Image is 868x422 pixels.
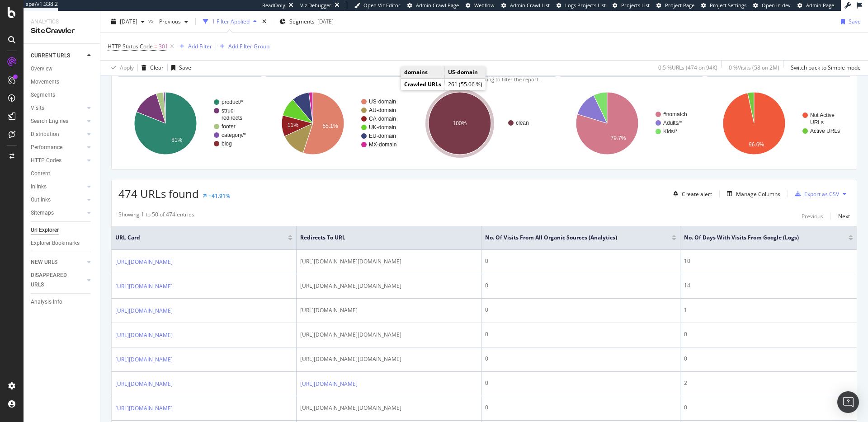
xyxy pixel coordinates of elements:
[31,117,68,126] div: Search Engines
[138,61,164,75] button: Clear
[179,64,191,71] div: Save
[413,84,556,163] svg: A chart.
[837,14,861,29] button: Save
[300,257,401,266] span: [URL][DOMAIN_NAME][DOMAIN_NAME]
[300,281,401,291] span: [URL][DOMAIN_NAME][DOMAIN_NAME]
[453,120,467,127] text: 100%
[613,2,650,9] a: Projects List
[222,108,235,114] text: struc-
[31,225,94,235] a: Url Explorer
[156,18,181,25] span: Previous
[369,98,396,105] text: US-domain
[31,169,94,178] a: Content
[31,297,62,307] div: Analysis Info
[300,380,358,389] a: [URL][DOMAIN_NAME]
[31,64,94,74] a: Overview
[407,2,459,9] a: Admin Crawl Page
[31,225,59,235] div: Url Explorer
[31,64,52,74] div: Overview
[31,103,85,113] a: Visits
[115,282,173,291] a: [URL][DOMAIN_NAME]
[710,2,746,9] span: Project Settings
[516,120,529,126] text: clean
[150,64,164,71] div: Clear
[154,42,157,50] span: =
[222,132,246,138] text: category/*
[300,234,464,242] span: Redirects to URL
[276,14,337,29] button: Segments[DATE]
[369,141,396,148] text: MX-domain
[222,115,242,121] text: redirects
[168,61,191,75] button: Save
[656,2,694,9] a: Project Page
[300,403,401,413] span: [URL][DOMAIN_NAME][DOMAIN_NAME]
[804,190,839,198] div: Export as CSV
[222,141,232,147] text: blog
[474,2,495,9] span: Webflow
[118,84,261,163] svg: A chart.
[260,17,268,26] div: times
[108,61,134,75] button: Apply
[658,64,717,71] div: 0.5 % URLs ( 474 on 94K )
[300,306,358,315] span: [URL][DOMAIN_NAME]
[749,141,764,148] text: 96.6%
[838,211,850,221] button: Next
[31,77,59,87] div: Movements
[31,90,94,100] a: Segments
[485,281,676,290] div: 0
[684,257,853,265] div: 10
[729,64,779,71] div: 0 % Visits ( 58 on 2M )
[115,331,173,340] a: [URL][DOMAIN_NAME]
[262,2,287,9] div: ReadOnly:
[322,123,338,129] text: 55.1%
[222,123,236,130] text: footer
[682,190,712,198] div: Create alert
[810,119,824,126] text: URLs
[31,169,50,178] div: Content
[199,14,260,29] button: 1 Filter Applied
[31,195,51,205] div: Outlinks
[684,281,853,290] div: 14
[115,355,173,364] a: [URL][DOMAIN_NAME]
[701,2,746,9] a: Project Settings
[485,330,676,338] div: 0
[115,404,173,413] a: [URL][DOMAIN_NAME]
[31,297,94,307] a: Analysis Info
[485,234,658,242] span: No. of Visits from All Organic Sources (Analytics)
[108,14,148,29] button: [DATE]
[216,41,269,52] button: Add Filter Group
[663,120,682,126] text: Adults/*
[289,18,315,25] span: Segments
[228,42,269,50] div: Add Filter Group
[31,51,85,61] a: CURRENT URLS
[266,84,409,163] div: A chart.
[31,103,44,113] div: Visits
[665,2,694,9] span: Project Page
[684,379,853,387] div: 2
[663,111,687,117] text: #nomatch
[31,117,85,126] a: Search Engines
[849,18,861,25] div: Save
[369,107,396,113] text: AU-domain
[416,2,459,9] span: Admin Crawl Page
[684,234,835,242] span: No. of Days with Visits from Google (Logs)
[466,2,495,9] a: Webflow
[369,116,396,122] text: CA-domain
[212,18,250,25] div: 1 Filter Applied
[287,122,298,128] text: 11%
[31,143,62,152] div: Performance
[401,79,445,90] td: Crawled URLs
[31,258,57,267] div: NEW URLS
[31,239,80,248] div: Explorer Bookmarks
[401,66,445,78] td: domains
[354,2,401,9] a: Open Viz Editor
[31,182,47,192] div: Inlinks
[684,330,853,338] div: 0
[31,271,76,290] div: DISAPPEARED URLS
[792,187,839,201] button: Export as CSV
[485,355,676,363] div: 0
[445,66,486,78] td: US-domain
[684,355,853,363] div: 0
[317,18,334,25] div: [DATE]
